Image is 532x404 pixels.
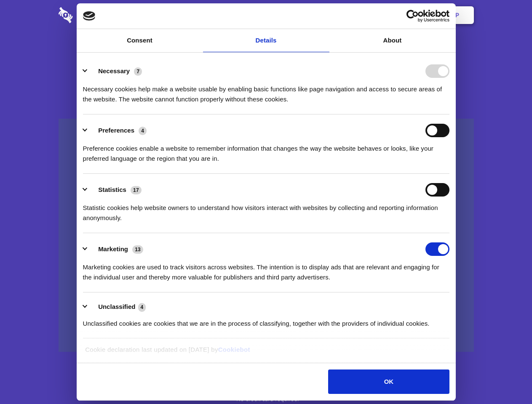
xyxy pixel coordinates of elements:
button: Necessary (7) [83,64,147,78]
button: Statistics (17) [83,183,147,197]
a: Usercentrics Cookiebot - opens in a new window [376,10,449,22]
h1: Eliminate Slack Data Loss. [59,38,474,68]
span: 13 [132,245,143,254]
a: Pricing [247,2,284,28]
span: 7 [134,67,142,76]
span: 17 [131,186,142,194]
label: Statistics [98,186,126,193]
a: Cookiebot [218,346,250,353]
div: Necessary cookies help make a website usable by enabling basic functions like page navigation and... [83,78,449,104]
span: 4 [139,127,147,135]
button: Preferences (4) [83,124,152,137]
div: Cookie declaration last updated on [DATE] by [79,345,453,361]
button: Marketing (13) [83,242,149,256]
div: Preference cookies enable a website to remember information that changes the way the website beha... [83,137,449,164]
button: OK [328,369,449,394]
div: Statistic cookies help website owners to understand how visitors interact with websites by collec... [83,197,449,223]
div: Unclassified cookies are cookies that we are in the process of classifying, together with the pro... [83,312,449,329]
a: Contact [342,2,380,28]
label: Preferences [98,127,134,134]
img: logo-wordmark-white-trans-d4663122ce5f474addd5e946df7df03e33cb6a1c49d2221995e7729f52c070b2.svg [59,7,131,23]
h4: Auto-redaction of sensitive data, encrypted data sharing and self-destructing private chats. Shar... [59,77,474,104]
a: Details [203,29,329,52]
span: 4 [138,303,146,311]
div: Marketing cookies are used to track visitors across websites. The intention is to display ads tha... [83,256,449,282]
label: Necessary [98,67,130,74]
a: Wistia video thumbnail [59,119,474,352]
a: About [329,29,456,52]
a: Login [382,2,419,28]
label: Marketing [98,245,128,252]
img: logo [83,11,96,21]
iframe: Drift Widget Chat Controller [490,362,522,394]
a: Consent [77,29,203,52]
button: Unclassified (4) [83,302,151,312]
